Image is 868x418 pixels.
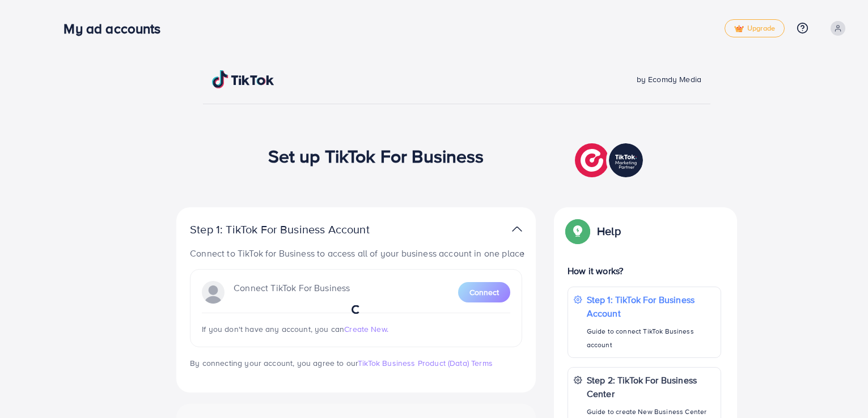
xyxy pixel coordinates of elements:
p: Guide to connect TikTok Business account [587,325,715,352]
h1: Set up TikTok For Business [268,145,484,167]
img: TikTok partner [575,140,646,180]
p: Help [597,224,621,238]
p: Step 1: TikTok For Business Account [190,223,405,236]
h3: My ad accounts [63,20,170,37]
img: tick [734,25,744,33]
a: tickUpgrade [725,19,785,37]
span: by Ecomdy Media [637,74,701,85]
p: How it works? [568,264,721,278]
span: Upgrade [734,24,775,33]
p: Step 2: TikTok For Business Center [587,373,715,400]
p: Step 1: TikTok For Business Account [587,293,715,320]
img: Popup guide [568,221,588,241]
img: TikTok [212,70,274,88]
img: TikTok partner [512,221,522,237]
